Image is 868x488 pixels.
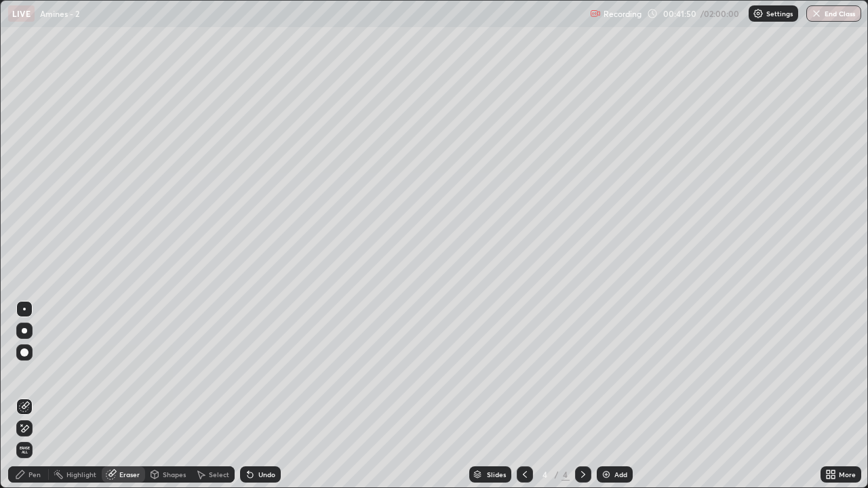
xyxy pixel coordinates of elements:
img: recording.375f2c34.svg [590,8,601,19]
div: 4 [538,470,552,479]
p: LIVE [12,8,31,19]
p: Recording [604,9,642,19]
div: Shapes [163,471,186,478]
div: More [839,471,856,478]
button: End Class [806,5,861,22]
div: 4 [561,468,570,481]
div: Pen [28,471,41,478]
img: end-class-cross [811,8,822,19]
p: Amines - 2 [40,8,79,19]
div: Eraser [119,471,140,478]
span: Erase all [17,446,32,454]
div: Add [614,471,627,478]
div: Highlight [66,471,96,478]
img: class-settings-icons [753,8,764,19]
div: / [555,470,559,479]
div: Undo [258,471,275,478]
div: Select [209,471,229,478]
p: Settings [766,10,793,17]
img: add-slide-button [601,469,612,480]
div: Slides [487,471,506,478]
